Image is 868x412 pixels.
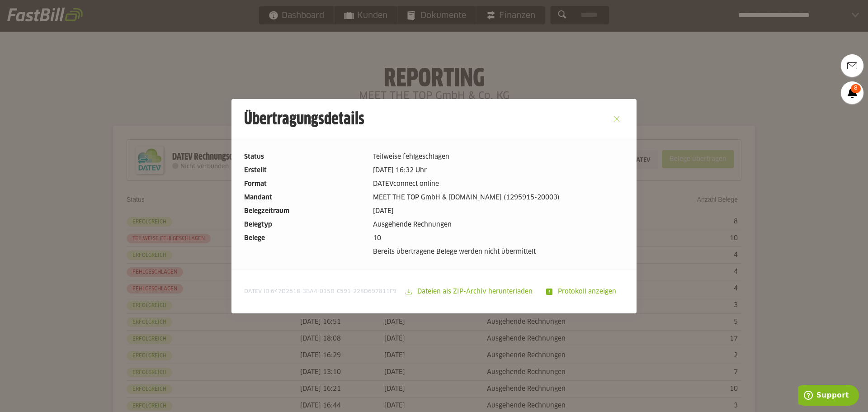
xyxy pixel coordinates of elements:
[373,206,624,216] dd: [DATE]
[841,81,863,104] a: 8
[244,288,396,295] span: DATEV ID:
[244,206,366,216] dt: Belegzeitraum
[540,283,624,301] sl-button: Protokoll anzeigen
[244,220,366,230] dt: Belegtyp
[851,84,861,93] span: 8
[400,283,540,301] sl-button: Dateien als ZIP-Archiv herunterladen
[373,179,624,189] dd: DATEVconnect online
[373,152,624,162] dd: Teilweise fehlgeschlagen
[244,193,366,203] dt: Mandant
[244,233,366,243] dt: Belege
[271,289,396,294] span: 647D2518-3BA4-015D-C591-228D697811F9
[244,152,366,162] dt: Status
[373,220,624,230] dd: Ausgehende Rechnungen
[798,385,859,407] iframe: Öffnet ein Widget, in dem Sie weitere Informationen finden
[373,233,624,243] dd: 10
[373,193,624,203] dd: MEET THE TOP GmbH & [DOMAIN_NAME] (1295915-20003)
[244,166,366,175] dt: Erstellt
[373,166,624,175] dd: [DATE] 16:32 Uhr
[244,179,366,189] dt: Format
[373,247,624,257] dd: Bereits übertragene Belege werden nicht übermittelt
